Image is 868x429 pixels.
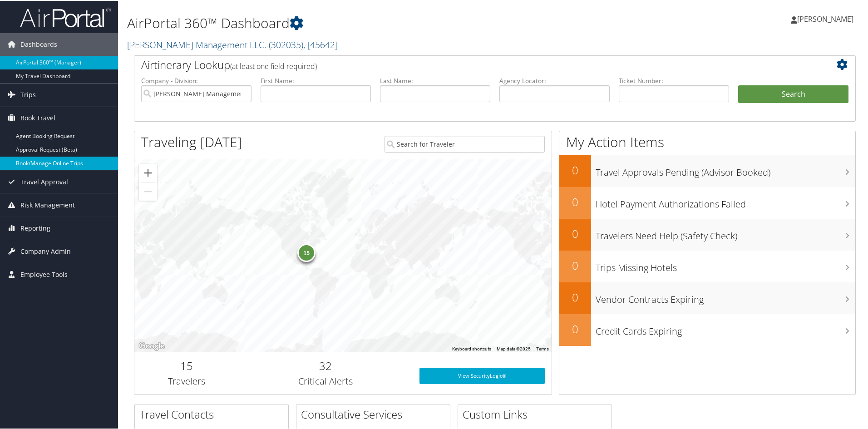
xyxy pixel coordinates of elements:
span: Book Travel [20,106,55,128]
h1: AirPortal 360™ Dashboard [127,13,617,32]
button: Search [738,84,848,103]
span: Travel Approval [20,170,68,192]
h2: 15 [141,357,232,373]
h2: 0 [559,193,591,209]
a: View SecurityLogic® [419,367,545,383]
span: ( 302035 ) [269,38,303,50]
h2: 0 [559,321,591,336]
a: 0Hotel Payment Authorizations Failed [559,186,855,218]
span: Map data ©2025 [497,345,531,350]
span: Trips [20,83,36,105]
a: Open this area in Google Maps (opens a new window) [137,340,167,351]
a: [PERSON_NAME] Management LLC. [127,38,338,50]
h1: My Action Items [559,132,855,151]
span: Risk Management [20,193,75,216]
h3: Travel Approvals Pending (Advisor Booked) [596,161,855,178]
label: First Name: [261,75,371,84]
span: (at least one field required) [230,60,317,70]
label: Company - Division: [141,75,252,84]
a: 0Travel Approvals Pending (Advisor Booked) [559,154,855,186]
a: 0Vendor Contracts Expiring [559,281,855,313]
button: Zoom out [139,182,157,200]
h3: Travelers Need Help (Safety Check) [596,224,855,242]
a: 0Travelers Need Help (Safety Check) [559,218,855,250]
h2: 32 [246,357,406,373]
h2: 0 [559,225,591,241]
h3: Hotel Payment Authorizations Failed [596,192,855,210]
a: [PERSON_NAME] [791,5,863,32]
button: Keyboard shortcuts [452,345,491,351]
label: Last Name: [380,75,490,84]
span: Employee Tools [20,262,68,285]
h2: Airtinerary Lookup [141,56,789,72]
span: Reporting [20,216,50,239]
h3: Travelers [141,374,232,387]
input: Search for Traveler [385,135,545,152]
label: Agency Locator: [499,75,610,84]
a: Terms (opens in new tab) [536,345,549,350]
span: Dashboards [20,32,57,55]
div: 15 [297,243,316,261]
h3: Critical Alerts [246,374,406,387]
a: 0Credit Cards Expiring [559,313,855,345]
a: 0Trips Missing Hotels [559,250,855,281]
h2: Travel Contacts [139,406,288,421]
img: airportal-logo.png [20,6,111,27]
span: Company Admin [20,239,71,262]
h2: 0 [559,257,591,272]
h2: 0 [559,162,591,177]
span: , [ 45642 ] [303,38,338,50]
h2: 0 [559,289,591,304]
h2: Custom Links [463,406,612,421]
button: Zoom in [139,163,157,181]
h1: Traveling [DATE] [141,132,242,151]
h3: Trips Missing Hotels [596,256,855,273]
h2: Consultative Services [301,406,450,421]
span: [PERSON_NAME] [797,13,853,23]
label: Ticket Number: [619,75,729,84]
h3: Credit Cards Expiring [596,320,855,337]
h3: Vendor Contracts Expiring [596,288,855,305]
img: Google [137,340,167,351]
